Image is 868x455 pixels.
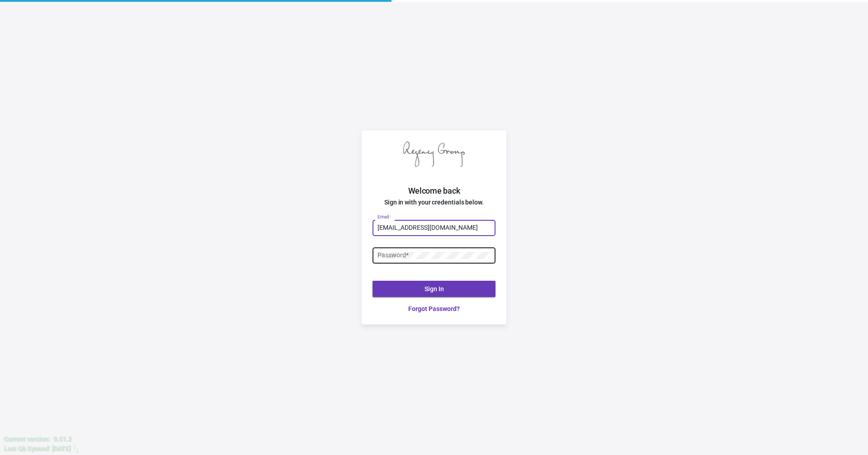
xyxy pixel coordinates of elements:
div: 0.51.2 [53,434,71,444]
button: Sign In [373,281,495,297]
img: Regency Group logo [403,141,465,167]
a: Forgot Password? [373,304,495,314]
div: Current version: [4,434,50,444]
span: Sign In [425,285,444,292]
div: Last Qb Synced: [DATE] [4,444,71,453]
h2: Welcome back [362,185,506,197]
h4: Sign in with your credentials below. [362,197,506,208]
